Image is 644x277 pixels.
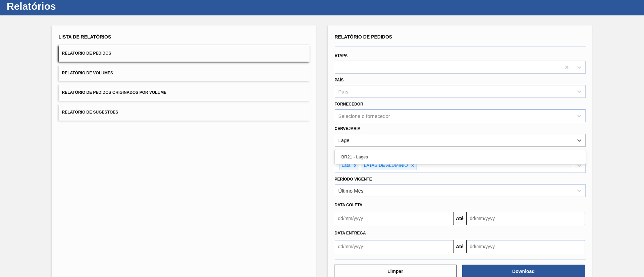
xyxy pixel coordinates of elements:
span: Relatório de Pedidos [335,34,392,40]
button: Relatório de Pedidos [59,45,310,62]
div: Lata [340,161,352,170]
span: Relatório de Volumes [62,71,113,75]
div: Último Mês [338,188,364,194]
span: Data coleta [335,203,363,207]
span: Lista de Relatórios [59,34,111,40]
button: Até [453,212,467,225]
label: Etapa [335,53,348,58]
div: BR21 - Lages [335,151,586,163]
button: Relatório de Sugestões [59,104,310,121]
label: País [335,78,344,82]
label: Fornecedor [335,102,363,107]
button: Relatório de Pedidos Originados por Volume [59,84,310,101]
span: Data entrega [335,231,366,235]
div: LATAS DE ALUMINIO [362,161,409,170]
input: dd/mm/yyyy [335,240,453,253]
div: País [338,89,348,94]
button: Relatório de Volumes [59,65,310,81]
span: Relatório de Sugestões [62,110,118,115]
h1: Relatórios [7,2,126,10]
input: dd/mm/yyyy [335,212,453,225]
div: Selecione o fornecedor [338,113,390,119]
label: Período Vigente [335,177,372,182]
label: Cervejaria [335,126,361,131]
input: dd/mm/yyyy [467,212,585,225]
span: Relatório de Pedidos [62,51,111,56]
span: Relatório de Pedidos Originados por Volume [62,90,167,95]
button: Até [453,240,467,253]
input: dd/mm/yyyy [467,240,585,253]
